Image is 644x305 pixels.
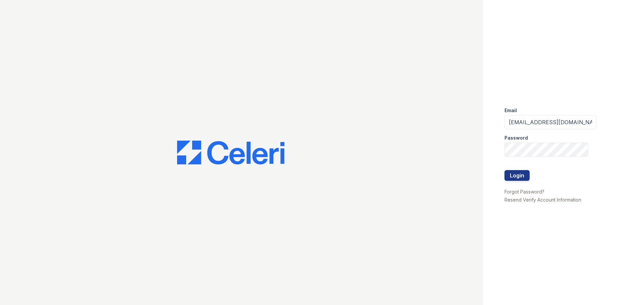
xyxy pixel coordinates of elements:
a: Resend Verify Account Information [504,197,581,203]
label: Password [504,135,528,141]
button: Login [504,170,530,181]
img: CE_Logo_Blue-a8612792a0a2168367f1c8372b55b34899dd931a85d93a1a3d3e32e68fde9ad4.png [177,141,284,165]
label: Email [504,107,517,114]
a: Forgot Password? [504,189,544,195]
